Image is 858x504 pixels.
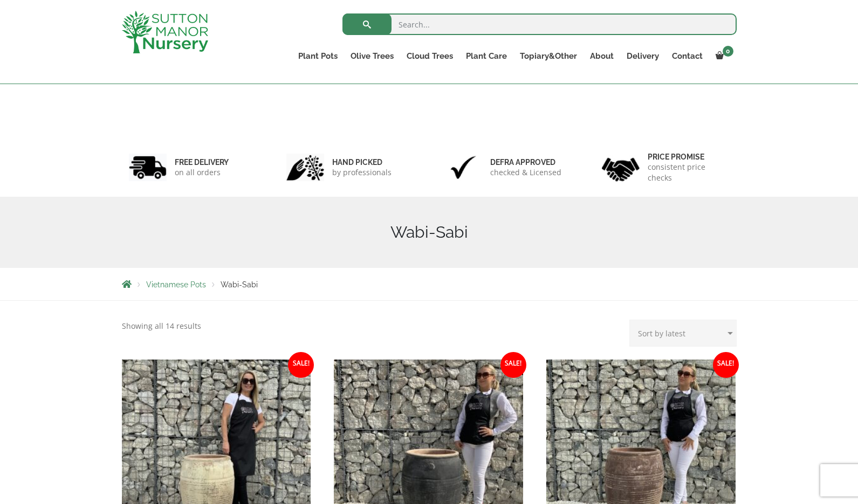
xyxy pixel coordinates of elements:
[400,49,459,64] a: Cloud Trees
[122,223,737,242] h1: Wabi-Sabi
[288,352,314,378] span: Sale!
[500,352,526,378] span: Sale!
[602,151,640,184] img: 4.jpg
[122,320,201,333] p: Showing all 14 results
[490,167,561,178] p: checked & Licensed
[292,49,344,64] a: Plant Pots
[342,13,737,35] input: Search...
[620,49,665,64] a: Delivery
[444,154,482,181] img: 3.jpg
[709,49,737,64] a: 0
[129,154,167,181] img: 1.jpg
[175,157,229,167] h6: FREE DELIVERY
[122,11,208,53] img: logo
[648,162,730,183] p: consistent price checks
[665,49,709,64] a: Contact
[629,320,737,347] select: Shop order
[490,157,561,167] h6: Defra approved
[513,49,584,64] a: Topiary&Other
[332,167,392,178] p: by professionals
[122,280,737,288] nav: Breadcrumbs
[723,46,733,57] span: 0
[584,49,620,64] a: About
[146,280,206,289] a: Vietnamese Pots
[286,154,324,181] img: 2.jpg
[221,280,258,289] span: Wabi-Sabi
[344,49,400,64] a: Olive Trees
[713,352,739,378] span: Sale!
[459,49,513,64] a: Plant Care
[175,167,229,178] p: on all orders
[648,152,730,162] h6: Price promise
[332,157,392,167] h6: hand picked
